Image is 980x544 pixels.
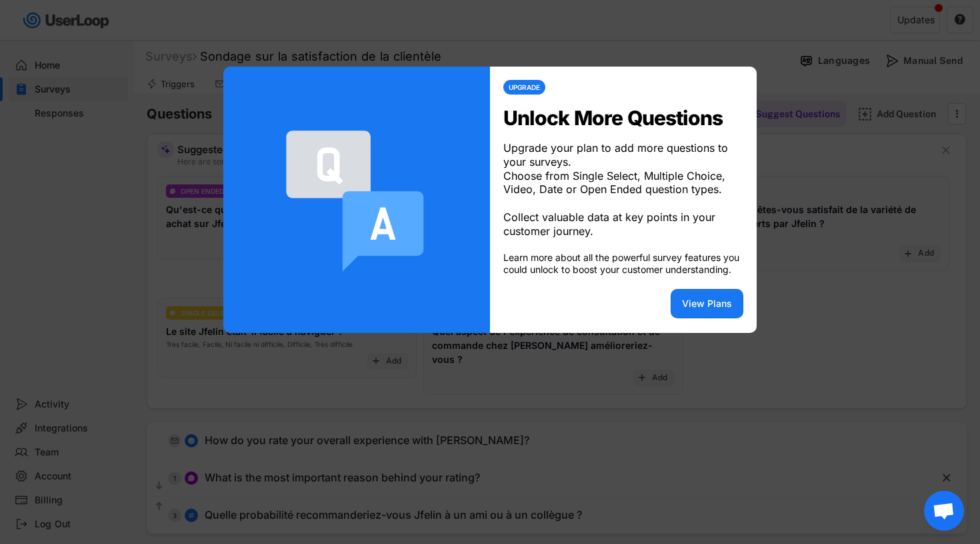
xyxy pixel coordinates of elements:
[671,289,743,318] button: View Plans
[503,108,743,128] div: Unlock More Questions
[924,491,964,531] div: Ouvrir le chat
[503,252,743,276] div: Learn more about all the powerful survey features you could unlock to boost your customer underst...
[509,84,540,91] div: UPGRADE
[503,141,743,238] div: Upgrade your plan to add more questions to your surveys. Choose from Single Select, Multiple Choi...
